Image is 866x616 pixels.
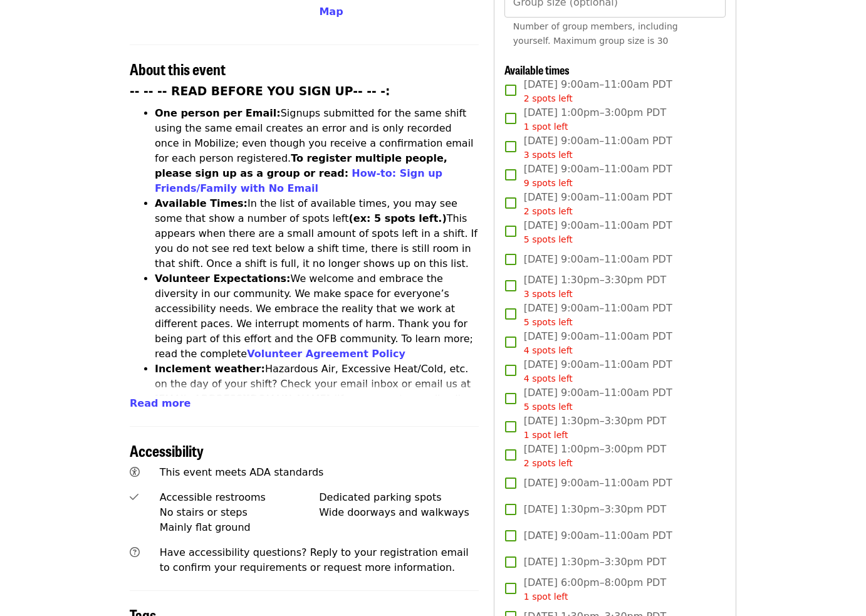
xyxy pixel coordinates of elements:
span: [DATE] 9:00am–11:00am PDT [524,133,672,162]
div: Wide doorways and walkways [319,505,479,520]
span: [DATE] 9:00am–11:00am PDT [524,528,672,543]
span: 2 spots left [524,206,573,216]
strong: Inclement weather: [155,363,265,375]
strong: One person per Email: [155,107,281,119]
i: universal-access icon [130,466,140,478]
span: [DATE] 9:00am–11:00am PDT [524,385,672,414]
div: No stairs or steps [160,505,320,520]
button: Map [319,4,343,19]
strong: To register multiple people, please sign up as a group or read: [155,152,447,179]
span: Number of group members, including yourself. Maximum group size is 30 [513,21,678,46]
span: 9 spots left [524,178,573,188]
strong: Volunteer Expectations: [155,273,291,285]
span: [DATE] 1:30pm–3:30pm PDT [524,273,666,301]
span: 5 spots left [524,234,573,244]
span: [DATE] 9:00am–11:00am PDT [524,357,672,385]
div: Mainly flat ground [160,520,320,535]
span: 3 spots left [524,289,573,299]
strong: (ex: 5 spots left.) [348,212,446,224]
span: [DATE] 9:00am–11:00am PDT [524,162,672,190]
span: 5 spots left [524,317,573,327]
div: Accessible restrooms [160,490,320,505]
span: Accessibility [130,439,204,461]
span: [DATE] 9:00am–11:00am PDT [524,252,672,267]
span: [DATE] 1:30pm–3:30pm PDT [524,414,666,442]
span: [DATE] 1:30pm–3:30pm PDT [524,555,666,570]
span: [DATE] 1:00pm–3:00pm PDT [524,105,666,133]
span: [DATE] 9:00am–11:00am PDT [524,190,672,218]
span: [DATE] 9:00am–11:00am PDT [524,77,672,105]
button: Read more [130,396,190,411]
li: Hazardous Air, Excessive Heat/Cold, etc. on the day of your shift? Check your email inbox or emai... [155,362,479,437]
span: 1 spot left [524,122,568,132]
li: In the list of available times, you may see some that show a number of spots left This appears wh... [155,196,479,271]
span: Map [319,6,343,18]
span: 4 spots left [524,345,573,355]
li: We welcome and embrace the diversity in our community. We make space for everyone’s accessibility... [155,271,479,362]
li: Signups submitted for the same shift using the same email creates an error and is only recorded o... [155,106,479,196]
span: Read more [130,397,190,409]
span: [DATE] 1:00pm–3:00pm PDT [524,442,666,470]
span: This event meets ADA standards [160,466,324,478]
span: 5 spots left [524,402,573,412]
span: [DATE] 1:30pm–3:30pm PDT [524,502,666,517]
span: [DATE] 9:00am–11:00am PDT [524,218,672,246]
i: check icon [130,491,138,503]
span: 1 spot left [524,430,568,440]
span: About this event [130,58,226,80]
strong: -- -- -- READ BEFORE YOU SIGN UP-- -- -: [130,85,390,98]
i: question-circle icon [130,546,140,558]
span: [DATE] 9:00am–11:00am PDT [524,476,672,491]
span: 4 spots left [524,373,573,384]
span: [DATE] 9:00am–11:00am PDT [524,329,672,357]
span: 1 spot left [524,592,568,602]
span: 2 spots left [524,93,573,103]
a: Volunteer Agreement Policy [247,348,405,360]
a: How-to: Sign up Friends/Family with No Email [155,167,442,194]
span: Have accessibility questions? Reply to your registration email to confirm your requirements or re... [160,546,469,573]
span: Available times [504,61,570,78]
div: Dedicated parking spots [319,490,479,505]
span: [DATE] 9:00am–11:00am PDT [524,301,672,329]
span: 3 spots left [524,150,573,160]
strong: Available Times: [155,197,248,209]
span: 2 spots left [524,458,573,468]
span: [DATE] 6:00pm–8:00pm PDT [524,575,666,603]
